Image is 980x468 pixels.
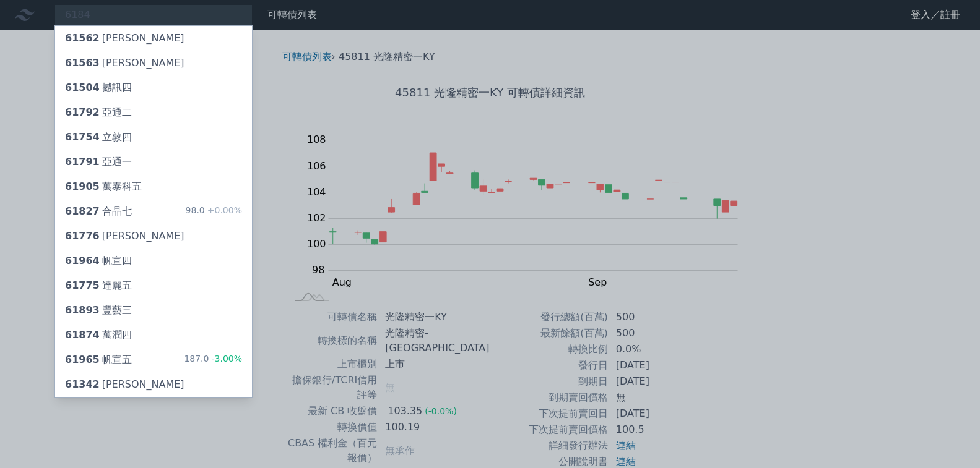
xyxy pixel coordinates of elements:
div: [PERSON_NAME] [65,56,184,70]
div: 亞通一 [65,155,132,169]
div: [PERSON_NAME] [65,229,184,244]
div: [PERSON_NAME] [65,377,184,392]
a: 61562[PERSON_NAME] [55,26,252,51]
div: 萬潤四 [65,328,132,342]
a: 61874萬潤四 [55,323,252,347]
span: 61905 [65,181,100,192]
span: 61342 [65,378,100,390]
span: 61965 [65,354,100,365]
a: 61964帆宣四 [55,249,252,273]
div: 撼訊四 [65,80,132,95]
div: 達麗五 [65,278,132,293]
a: 61893豐藝三 [55,298,252,323]
a: 61965帆宣五 187.0-3.00% [55,347,252,372]
div: 187.0 [184,352,242,367]
span: -3.00% [209,354,242,364]
span: +0.00% [205,205,242,215]
span: 61562 [65,32,100,44]
span: 61504 [65,82,100,93]
span: 61827 [65,205,100,217]
div: 帆宣四 [65,253,132,268]
span: 61964 [65,255,100,266]
span: 61776 [65,230,100,242]
a: 61776[PERSON_NAME] [55,224,252,249]
div: 立敦四 [65,130,132,145]
a: 61827合晶七 98.0+0.00% [55,199,252,224]
div: 豐藝三 [65,303,132,318]
span: 61893 [65,304,100,316]
a: 61342[PERSON_NAME] [55,372,252,397]
span: 61563 [65,57,100,69]
span: 61775 [65,279,100,291]
a: 61754立敦四 [55,125,252,150]
a: 61792亞通二 [55,100,252,125]
div: [PERSON_NAME] [65,31,184,46]
span: 61791 [65,156,100,168]
a: 61504撼訊四 [55,75,252,100]
div: 亞通二 [65,105,132,120]
div: 帆宣五 [65,352,132,367]
span: 61792 [65,106,100,118]
a: 61775達麗五 [55,273,252,298]
a: 61791亞通一 [55,150,252,174]
span: 61874 [65,329,100,341]
a: 61563[PERSON_NAME] [55,51,252,75]
div: 98.0 [186,204,242,219]
div: 合晶七 [65,204,132,219]
a: 61905萬泰科五 [55,174,252,199]
span: 61754 [65,131,100,143]
div: 萬泰科五 [65,179,142,194]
